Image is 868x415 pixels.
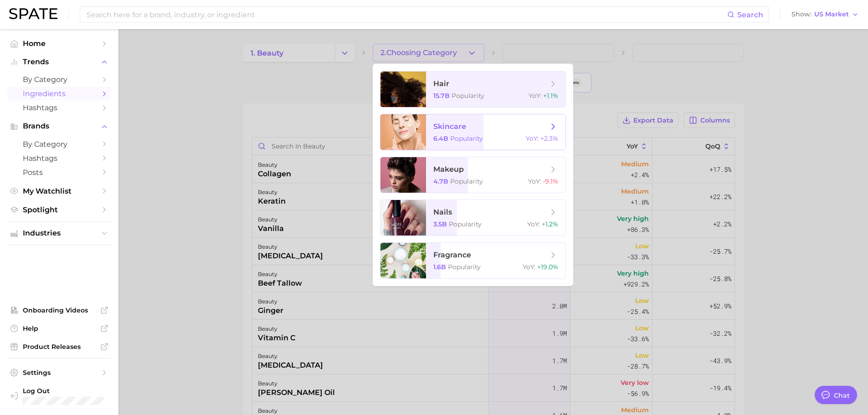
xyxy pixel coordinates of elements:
span: by Category [23,140,96,149]
span: by Category [23,75,96,84]
a: Product Releases [7,340,111,354]
span: Hashtags [23,103,96,112]
a: Posts [7,165,111,179]
span: Trends [23,58,96,66]
button: Brands [7,119,111,133]
span: Log Out [23,387,104,395]
span: 15.7b [433,92,450,100]
span: Product Releases [23,343,96,351]
span: makeup [433,165,464,174]
span: YoY : [529,92,541,100]
a: Home [7,36,111,51]
img: SPATE [9,8,57,19]
span: Posts [23,168,96,177]
a: Spotlight [7,203,111,217]
span: fragrance [433,251,471,259]
button: Industries [7,226,111,240]
span: Brands [23,122,96,130]
span: +19.0% [537,263,558,271]
span: Settings [23,369,96,377]
a: by Category [7,137,111,151]
a: Settings [7,366,111,379]
span: hair [433,79,449,88]
span: Spotlight [23,205,96,214]
ul: 2.Choosing Category [373,64,573,286]
span: Hashtags [23,154,96,163]
input: Search here for a brand, industry, or ingredient [86,7,727,22]
span: YoY : [526,134,539,143]
span: +1.1% [543,92,558,100]
a: Onboarding Videos [7,303,111,317]
span: YoY : [527,220,540,228]
span: Onboarding Videos [23,306,96,314]
span: 1.6b [433,263,446,271]
a: Help [7,322,111,335]
span: Popularity [452,92,484,100]
span: Popularity [448,263,481,271]
span: nails [433,208,452,216]
a: Ingredients [7,87,111,101]
span: YoY : [523,263,535,271]
span: +1.2% [542,220,558,228]
span: Popularity [449,220,482,228]
span: YoY : [528,177,541,185]
a: Hashtags [7,101,111,115]
span: Search [737,10,763,19]
a: Log out. Currently logged in with e-mail kaitlyn.olert@loreal.com. [7,384,111,408]
span: Home [23,39,96,48]
span: 6.4b [433,134,448,143]
span: My Watchlist [23,187,96,195]
span: skincare [433,122,466,131]
span: Ingredients [23,89,96,98]
a: My Watchlist [7,184,111,198]
button: Trends [7,55,111,69]
span: Show [791,12,812,17]
span: 3.5b [433,220,447,228]
span: 4.7b [433,177,448,185]
span: Help [23,324,96,333]
span: -9.1% [543,177,558,185]
span: Popularity [450,134,483,143]
span: Industries [23,229,96,237]
a: Hashtags [7,151,111,165]
span: US Market [814,12,849,17]
a: by Category [7,72,111,87]
span: +2.3% [540,134,558,143]
button: ShowUS Market [789,9,861,20]
span: Popularity [450,177,483,185]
